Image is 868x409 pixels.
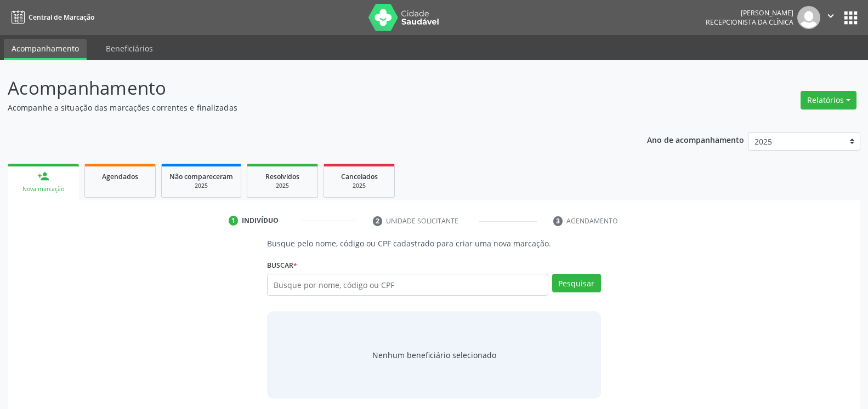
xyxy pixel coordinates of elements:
div: person_add [37,170,49,182]
button: apps [841,8,860,27]
span: Agendados [102,172,138,181]
span: Não compareceram [169,172,233,181]
button: Pesquisar [552,274,601,292]
a: Acompanhamento [4,39,87,60]
div: 2025 [332,182,387,190]
div: Nova marcação [15,185,71,193]
span: Nenhum beneficiário selecionado [372,349,496,361]
span: Recepcionista da clínica [706,18,793,27]
div: 1 [229,216,239,226]
span: Central de Marcação [29,13,94,22]
div: 2025 [169,182,233,190]
span: Cancelados [341,172,378,181]
span: Resolvidos [265,172,299,181]
label: Buscar [267,257,297,274]
div: Indivíduo [242,216,279,226]
p: Busque pelo nome, código ou CPF cadastrado para criar uma nova marcação. [267,238,600,249]
button:  [820,6,841,29]
div: 2025 [255,182,310,190]
p: Acompanhamento [8,74,605,102]
a: Central de Marcação [8,8,94,26]
div: [PERSON_NAME] [706,8,793,18]
a: Beneficiários [98,39,161,58]
i:  [825,10,837,22]
img: img [797,6,820,29]
p: Acompanhe a situação das marcações correntes e finalizadas [8,102,605,113]
input: Busque por nome, código ou CPF [267,274,548,296]
button: Relatórios [801,91,856,110]
p: Ano de acompanhamento [647,133,744,146]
